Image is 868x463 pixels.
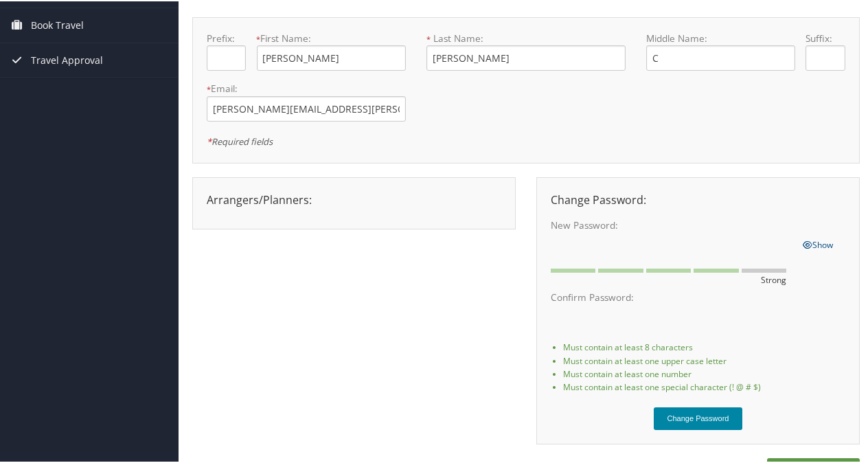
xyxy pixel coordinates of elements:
[563,366,845,379] li: Must contain at least one number
[803,238,834,249] span: Show
[426,30,626,44] label: Last Name:
[803,235,834,250] a: Show
[563,353,845,366] li: Must contain at least one upper case letter
[563,339,845,352] li: Must contain at least 8 characters
[551,289,792,303] label: Confirm Password:
[207,80,406,94] label: Email:
[742,273,786,277] span: Strong
[646,30,795,44] label: Middle Name:
[196,190,512,207] div: Arrangers/Planners:
[563,379,845,392] li: Must contain at least one special character (! @ # $)
[540,190,856,207] div: Change Password:
[207,134,273,146] em: Required fields
[806,30,845,44] label: Suffix:
[654,406,743,429] button: Change Password
[31,7,84,41] span: Book Travel
[551,217,792,231] label: New Password:
[257,30,406,44] label: First Name:
[207,30,246,44] label: Prefix:
[31,42,103,76] span: Travel Approval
